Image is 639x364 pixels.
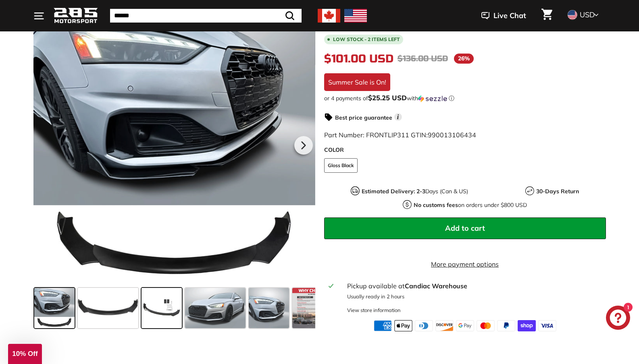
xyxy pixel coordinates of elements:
[324,94,606,102] div: or 4 payments of$25.25 USDwithSezzle Click to learn more about Sezzle
[580,10,595,19] span: USD
[538,320,556,331] img: visa
[324,131,476,139] span: Part Number: FRONTLIP311 GTIN:
[497,320,515,331] img: paypal
[54,6,98,25] img: Logo_285_Motorsport_areodynamics_components
[110,9,302,23] input: Search
[518,320,536,331] img: shopify_pay
[414,201,527,209] p: on orders under $800 USD
[454,54,474,64] span: 26%
[374,320,392,331] img: american_express
[418,95,447,102] img: Sezzle
[362,187,468,196] p: Days (Can & US)
[362,188,425,195] strong: Estimated Delivery: 2-3
[324,52,393,66] span: $101.00 USD
[456,320,474,331] img: google_pay
[394,113,402,121] span: i
[8,344,42,364] div: 10% Off
[428,131,476,139] span: 990013106434
[471,6,537,26] button: Live Chat
[324,73,390,91] div: Summer Sale is On!
[347,293,601,300] p: Usually ready in 2 hours
[12,350,37,358] span: 10% Off
[335,114,392,121] strong: Best price guarantee
[435,320,454,331] img: discover
[324,259,606,269] a: More payment options
[536,188,579,195] strong: 30-Days Return
[324,217,606,239] button: Add to cart
[493,10,526,21] span: Live Chat
[368,93,407,102] span: $25.25 USD
[324,94,606,102] div: or 4 payments of with
[333,37,400,42] span: Low stock - 2 items left
[415,320,433,331] img: diners_club
[477,320,495,331] img: master
[347,281,601,291] div: Pickup available at
[445,223,485,233] span: Add to cart
[604,306,633,332] inbox-online-store-chat: Shopify online store chat
[414,201,458,209] strong: No customs fees
[347,306,401,314] div: View store information
[405,282,467,290] strong: Candiac Warehouse
[324,146,606,154] label: COLOR
[537,2,557,29] a: Cart
[398,54,448,64] span: $136.00 USD
[394,320,412,331] img: apple_pay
